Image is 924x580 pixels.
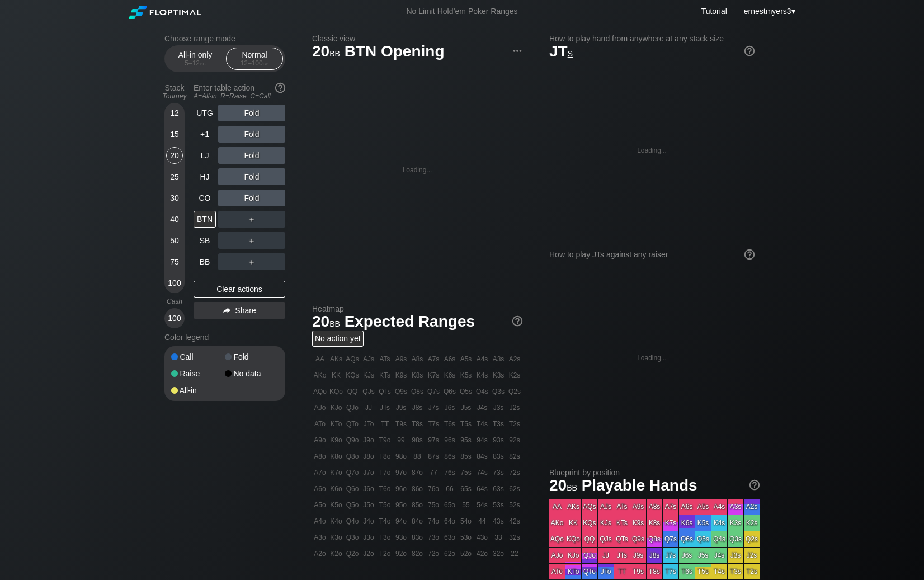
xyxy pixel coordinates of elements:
[166,105,183,121] div: 12
[549,468,760,477] h2: Blueprint by position
[679,515,695,531] div: K6s
[507,546,522,562] div: 22
[194,168,216,185] div: HJ
[223,308,230,314] img: share.864f2f62.svg
[458,481,474,497] div: 65s
[474,351,490,367] div: A4s
[598,548,614,563] div: JJ
[474,465,490,480] div: 74s
[274,82,286,94] img: help.32db89a4.svg
[549,43,573,60] span: JT
[361,481,376,497] div: J6o
[458,384,474,399] div: Q5s
[474,416,490,432] div: T4s
[491,400,506,416] div: J3s
[361,351,376,367] div: AJs
[491,530,506,545] div: 33
[507,432,522,448] div: 92s
[312,546,328,562] div: A2o
[166,253,183,270] div: 75
[695,515,711,531] div: K5s
[312,416,328,432] div: ATo
[361,432,376,448] div: J9o
[426,481,441,497] div: 76o
[328,416,344,432] div: KTo
[458,497,474,513] div: 55
[194,232,216,249] div: SB
[614,499,630,515] div: ATs
[393,481,409,497] div: 96o
[711,548,727,563] div: J4s
[361,416,376,432] div: JTo
[312,513,328,529] div: A4o
[361,530,376,545] div: J3o
[377,481,393,497] div: T6o
[345,416,360,432] div: QTo
[409,481,425,497] div: 86o
[442,351,458,367] div: A6s
[166,190,183,206] div: 30
[701,7,727,16] a: Tutorial
[565,548,581,563] div: KJo
[409,367,425,383] div: K8s
[695,531,711,547] div: Q5s
[491,351,506,367] div: A3s
[393,530,409,545] div: 93o
[263,59,269,67] span: bb
[426,497,441,513] div: 75o
[328,432,344,448] div: K9o
[361,449,376,464] div: J8o
[458,416,474,432] div: T5s
[442,513,458,529] div: 64o
[549,548,565,563] div: AJo
[728,548,743,563] div: J3s
[345,465,360,480] div: Q7o
[393,384,409,399] div: Q9s
[711,515,727,531] div: K4s
[218,190,285,206] div: Fold
[630,531,646,547] div: Q9s
[229,48,280,69] div: Normal
[458,513,474,529] div: 54o
[442,546,458,562] div: 62o
[160,298,189,305] div: Cash
[507,351,522,367] div: A2s
[474,367,490,383] div: K4s
[377,546,393,562] div: T2o
[637,147,667,154] div: Loading...
[310,43,342,62] span: 20
[568,46,573,59] span: s
[442,416,458,432] div: T6s
[345,530,360,545] div: Q3o
[166,147,183,164] div: 20
[312,304,522,313] h2: Heatmap
[312,312,522,331] h1: Expected Ranges
[345,513,360,529] div: Q4o
[458,367,474,383] div: K5s
[218,105,285,121] div: Fold
[743,45,756,57] img: help.32db89a4.svg
[567,480,577,493] span: bb
[329,46,340,59] span: bb
[458,530,474,545] div: 53o
[507,530,522,545] div: 32s
[491,513,506,529] div: 43s
[409,416,425,432] div: T8s
[328,449,344,464] div: K8o
[377,497,393,513] div: T5o
[328,546,344,562] div: K2o
[474,384,490,399] div: Q4s
[695,499,711,515] div: A5s
[549,34,755,43] h2: How to play hand from anywhere at any stack size
[166,310,183,327] div: 100
[312,351,328,367] div: AA
[194,281,285,298] div: Clear actions
[442,384,458,399] div: Q6s
[393,351,409,367] div: A9s
[507,367,522,383] div: K2s
[679,531,695,547] div: Q6s
[442,367,458,383] div: K6s
[442,530,458,545] div: 63o
[458,351,474,367] div: A5s
[409,465,425,480] div: 87o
